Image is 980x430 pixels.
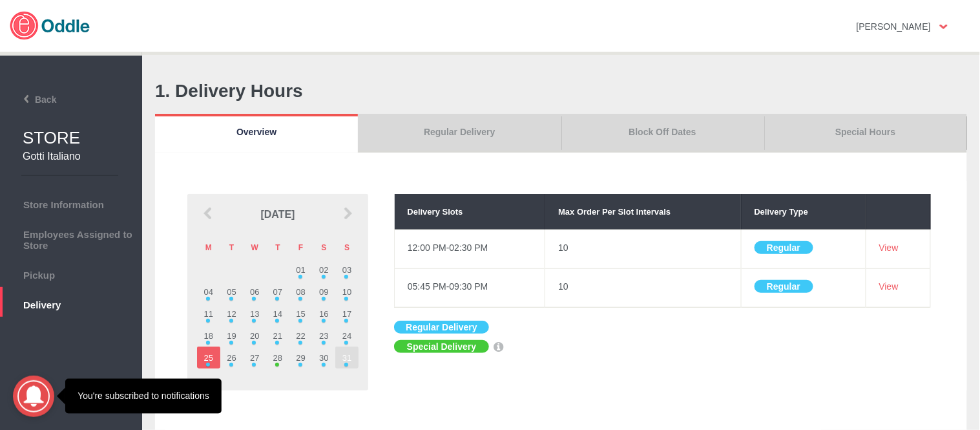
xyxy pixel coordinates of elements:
a: Block Off Dates [561,114,764,153]
td: 22 [289,325,313,347]
th: S [313,237,336,259]
td: 16 [313,303,336,325]
img: prev_arrow.png [202,207,214,220]
span: Employees Assigned to Store [6,226,136,251]
td: 06 [243,281,266,303]
th: T [220,237,244,259]
button: Regular [755,280,813,293]
th: Delivery Slots [395,194,545,230]
td: 15 [289,303,313,325]
td: 25 [197,347,220,369]
td: 31 [335,347,359,369]
td: 13 [243,303,266,325]
td: 27 [243,347,266,369]
strong: [PERSON_NAME] [857,21,931,32]
td: 01 [289,259,313,281]
th: Delivery Type [741,194,866,230]
td: 30 [313,347,336,369]
button: Regular [755,241,813,254]
th: W [243,237,266,259]
td: 05 [220,281,244,303]
td: 05:45 PM-09:30 PM [395,269,545,308]
td: 14 [266,303,289,325]
th: Max Order Per Slot Intervals [545,194,741,230]
td: 08 [289,281,313,303]
td: 20 [243,325,266,347]
td: 21 [266,325,289,347]
span: Store Information [6,196,136,210]
h1: STORE [23,128,142,148]
td: 23 [313,325,336,347]
th: S [335,237,359,259]
img: next_arrow.png [341,207,354,220]
td: 29 [289,347,313,369]
th: M [197,237,220,259]
span: Pickup [6,266,136,281]
div: You're subscribed to notifications [78,391,209,402]
a: Overview [155,114,358,153]
img: user-option-arrow.png [940,25,948,29]
td: 10 [335,281,359,303]
a: View [879,242,899,253]
button: Regular Delivery [394,321,489,334]
td: 28 [266,347,289,369]
td: 24 [335,325,359,347]
td: 07 [266,281,289,303]
button: Special Delivery [394,340,489,353]
a: View [879,281,899,292]
a: Special Hours [764,114,967,153]
th: F [289,237,313,259]
td: 11 [197,303,220,325]
td: 12:00 PM-02:30 PM [395,230,545,269]
td: 26 [220,347,244,369]
td: 10 [545,230,741,269]
h2: Gotti Italiano [23,151,123,162]
span: Back [5,94,56,105]
td: 18 [197,325,220,347]
td: 09 [313,281,336,303]
td: 10 [545,269,741,308]
td: 04 [197,281,220,303]
a: Regular Delivery [358,114,561,153]
td: 03 [335,259,359,281]
td: 02 [313,259,336,281]
span: Delivery [6,296,136,310]
h1: 1. Delivery Hours [155,81,967,102]
td: [DATE] [219,194,337,235]
th: T [266,237,289,259]
td: 12 [220,303,244,325]
td: 19 [220,325,244,347]
td: 17 [335,303,359,325]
